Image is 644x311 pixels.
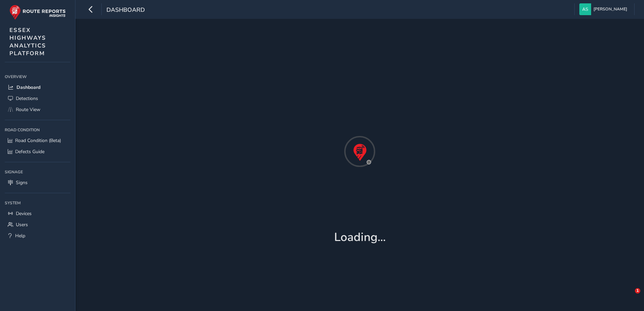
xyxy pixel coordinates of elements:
[5,208,70,219] a: Devices
[635,288,640,293] span: 1
[15,233,25,239] span: Help
[5,167,70,177] div: Signage
[5,93,70,104] a: Detections
[16,210,32,217] span: Devices
[5,135,70,146] a: Road Condition (Beta)
[106,6,145,15] span: Dashboard
[579,3,591,15] img: diamond-layout
[579,3,630,15] button: [PERSON_NAME]
[15,148,44,155] span: Defects Guide
[15,137,61,144] span: Road Condition (Beta)
[5,230,70,241] a: Help
[334,230,386,244] h1: Loading...
[16,179,28,186] span: Signs
[621,288,637,304] iframe: Intercom live chat
[5,198,70,208] div: System
[5,125,70,135] div: Road Condition
[5,146,70,157] a: Defects Guide
[16,106,40,113] span: Route View
[5,104,70,115] a: Route View
[5,177,70,188] a: Signs
[9,5,66,20] img: rr logo
[593,3,627,15] span: [PERSON_NAME]
[17,84,40,91] span: Dashboard
[5,72,70,82] div: Overview
[16,221,28,228] span: Users
[5,82,70,93] a: Dashboard
[5,219,70,230] a: Users
[9,26,46,57] span: ESSEX HIGHWAYS ANALYTICS PLATFORM
[16,95,38,102] span: Detections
